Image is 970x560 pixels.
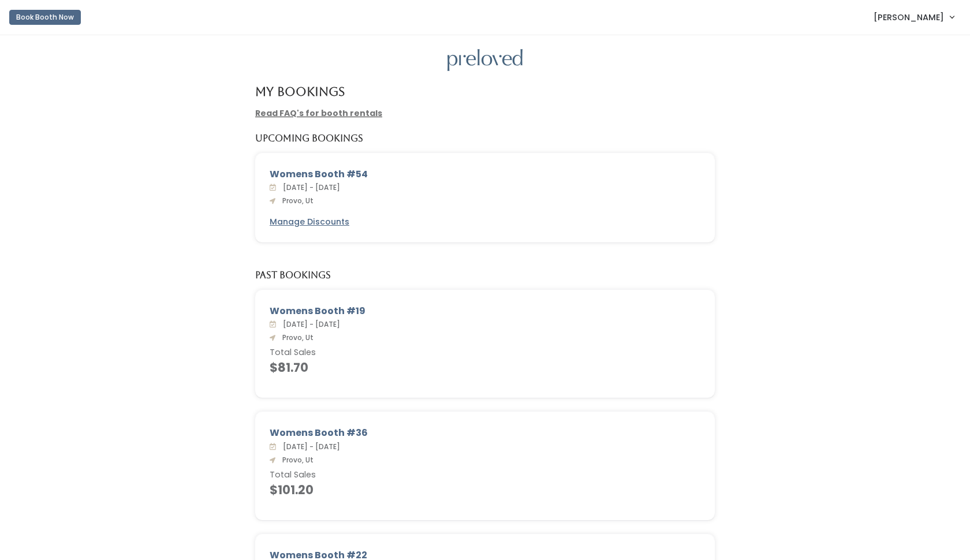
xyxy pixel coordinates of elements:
[255,133,363,144] h5: Upcoming Bookings
[255,107,382,119] a: Read FAQ's for booth rentals
[278,333,314,342] span: Provo, Ut
[270,361,700,374] h4: $81.70
[9,10,81,25] button: Book Booth Now
[270,348,700,357] h6: Total Sales
[278,442,340,451] span: [DATE] - [DATE]
[9,5,81,30] a: Book Booth Now
[278,196,314,206] span: Provo, Ut
[874,11,944,24] span: [PERSON_NAME]
[270,216,349,228] a: Manage Discounts
[278,182,340,192] span: [DATE] - [DATE]
[270,483,700,496] h4: $101.20
[255,270,331,281] h5: Past Bookings
[255,85,345,98] h4: My Bookings
[278,319,340,329] span: [DATE] - [DATE]
[278,455,314,465] span: Provo, Ut
[270,167,700,181] div: Womens Booth #54
[447,49,523,72] img: preloved logo
[270,304,700,318] div: Womens Booth #19
[270,471,700,480] h6: Total Sales
[862,5,965,29] a: [PERSON_NAME]
[270,426,700,440] div: Womens Booth #36
[270,216,349,227] u: Manage Discounts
